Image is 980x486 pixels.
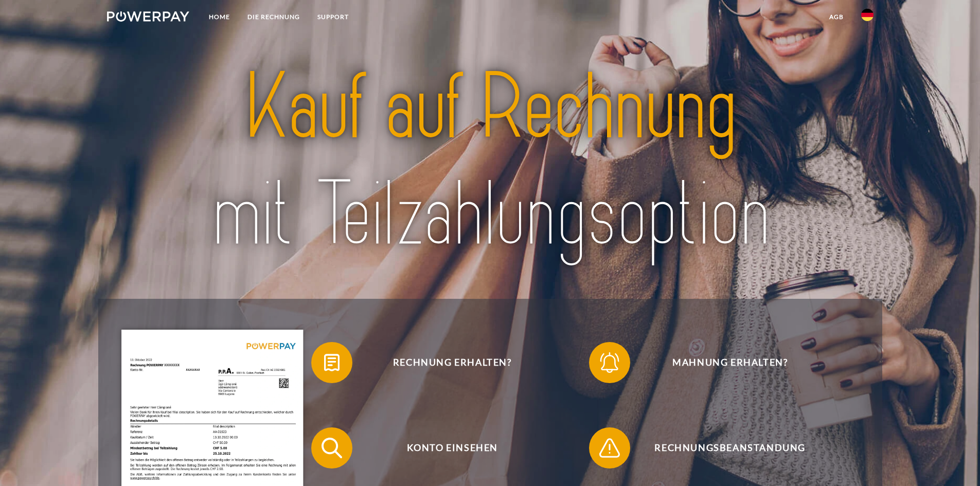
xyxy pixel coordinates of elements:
[311,342,579,383] button: Rechnung erhalten?
[597,435,622,461] img: qb_warning.svg
[604,342,856,383] span: Mahnung erhalten?
[326,427,578,469] span: Konto einsehen
[821,8,852,26] a: agb
[861,9,874,21] img: de
[604,427,856,469] span: Rechnungsbeanstandung
[311,427,579,469] button: Konto einsehen
[326,342,578,383] span: Rechnung erhalten?
[309,8,358,26] a: SUPPORT
[597,350,622,375] img: qb_bell.svg
[319,350,345,375] img: qb_bill.svg
[589,342,857,383] button: Mahnung erhalten?
[239,8,309,26] a: DIE RECHNUNG
[589,427,857,469] button: Rechnungsbeanstandung
[107,11,190,22] img: logo-powerpay-white.svg
[145,49,835,274] img: title-powerpay_de.svg
[319,435,345,461] img: qb_search.svg
[200,8,239,26] a: Home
